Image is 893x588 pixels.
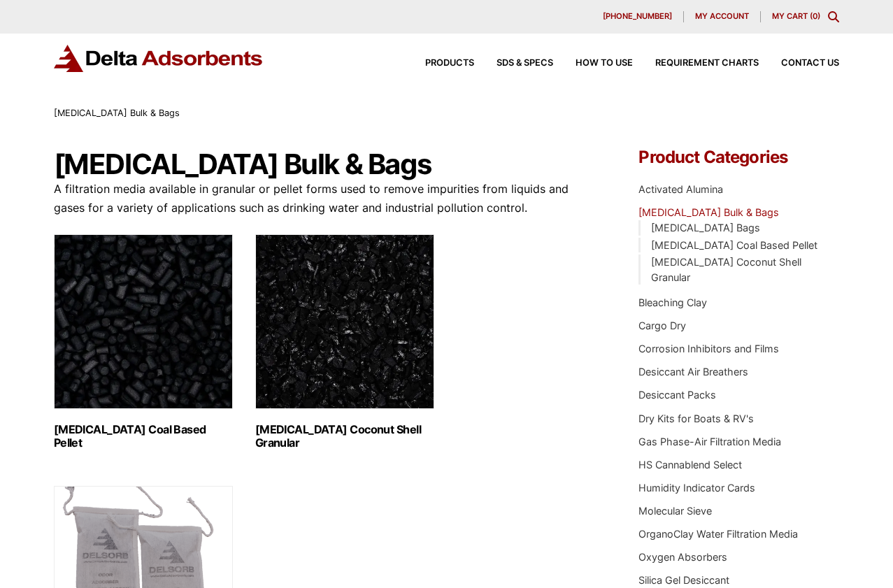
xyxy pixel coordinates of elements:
p: A filtration media available in granular or pellet forms used to remove impurities from liquids a... [54,180,600,217]
img: Activated Carbon Coal Based Pellet [54,234,233,409]
div: Toggle Modal Content [828,11,839,22]
a: [MEDICAL_DATA] Bags [651,222,760,234]
span: My account [695,13,749,20]
a: Activated Alumina [638,183,723,195]
img: Activated Carbon Coconut Shell Granular [255,234,434,409]
a: Corrosion Inhibitors and Films [638,343,779,354]
a: Requirement Charts [633,59,759,68]
span: How to Use [576,59,633,68]
a: Bleaching Clay [638,296,707,308]
a: Gas Phase-Air Filtration Media [638,436,781,447]
a: Desiccant Air Breathers [638,366,748,378]
a: [MEDICAL_DATA] Bulk & Bags [638,206,779,218]
a: Dry Kits for Boats & RV's [638,413,754,424]
a: [MEDICAL_DATA] Coconut Shell Granular [651,256,801,283]
span: Contact Us [781,59,839,68]
a: Contact Us [759,59,839,68]
a: Visit product category Activated Carbon Coal Based Pellet [54,234,233,450]
a: Molecular Sieve [638,505,712,517]
h2: [MEDICAL_DATA] Coal Based Pellet [54,423,233,450]
a: Oxygen Absorbers [638,551,727,563]
h2: [MEDICAL_DATA] Coconut Shell Granular [255,423,434,450]
a: Products [403,59,474,68]
a: OrganoClay Water Filtration Media [638,528,798,540]
a: How to Use [553,59,633,68]
a: My Cart (0) [772,11,820,21]
span: 0 [813,11,817,21]
span: Requirement Charts [655,59,759,68]
img: Delta Adsorbents [54,45,264,72]
span: Products [425,59,474,68]
a: Humidity Indicator Cards [638,482,755,494]
h4: Product Categories [638,149,839,166]
span: [PHONE_NUMBER] [603,13,672,20]
h1: [MEDICAL_DATA] Bulk & Bags [54,149,600,180]
span: [MEDICAL_DATA] Bulk & Bags [54,108,180,118]
a: Desiccant Packs [638,389,716,401]
a: [MEDICAL_DATA] Coal Based Pellet [651,239,817,251]
span: SDS & SPECS [496,59,553,68]
a: [PHONE_NUMBER] [592,11,684,22]
a: HS Cannablend Select [638,459,742,471]
a: Cargo Dry [638,320,686,331]
a: My account [684,11,761,22]
a: SDS & SPECS [474,59,553,68]
a: Visit product category Activated Carbon Coconut Shell Granular [255,234,434,450]
a: Silica Gel Desiccant [638,574,729,586]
